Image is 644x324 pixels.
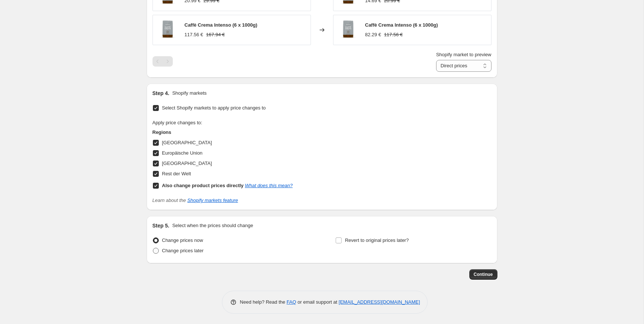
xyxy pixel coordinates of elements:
[157,19,179,41] img: jhornig-caffe-crema-intenso-ganze-bohne-1000g_80x.webp
[469,269,497,280] button: Continue
[162,140,212,145] span: [GEOGRAPHIC_DATA]
[365,22,438,28] span: Caffè Crema Intenso (6 x 1000g)
[339,299,420,305] a: [EMAIL_ADDRESS][DOMAIN_NAME]
[240,299,287,305] span: Need help? Read the
[162,237,203,243] span: Change prices now
[185,22,257,28] span: Caffè Crema Intenso (6 x 1000g)
[153,198,238,203] i: Learn about the
[153,56,173,67] nav: Pagination
[153,90,169,97] h2: Step 4.
[172,90,206,97] p: Shopify markets
[162,105,266,111] span: Select Shopify markets to apply price changes to
[172,222,253,229] p: Select when the prices should change
[436,52,491,57] span: Shopify market to preview
[185,31,203,38] div: 117.56 €
[365,31,381,38] div: 82.29 €
[153,129,293,136] h3: Regions
[162,248,204,253] span: Change prices later
[345,237,409,243] span: Revert to original prices later?
[162,161,212,166] span: [GEOGRAPHIC_DATA]
[162,150,203,156] span: Europäische Union
[337,19,359,41] img: jhornig-caffe-crema-intenso-ganze-bohne-1000g_80x.webp
[474,271,493,277] span: Continue
[245,183,292,188] a: What does this mean?
[287,299,296,305] a: FAQ
[162,183,244,188] b: Also change product prices directly
[384,31,403,38] strike: 117.56 €
[296,299,339,305] span: or email support at
[206,31,225,38] strike: 167.94 €
[153,120,202,125] span: Apply price changes to:
[162,171,191,176] span: Rest der Welt
[153,222,169,229] h2: Step 5.
[187,198,238,203] a: Shopify markets feature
